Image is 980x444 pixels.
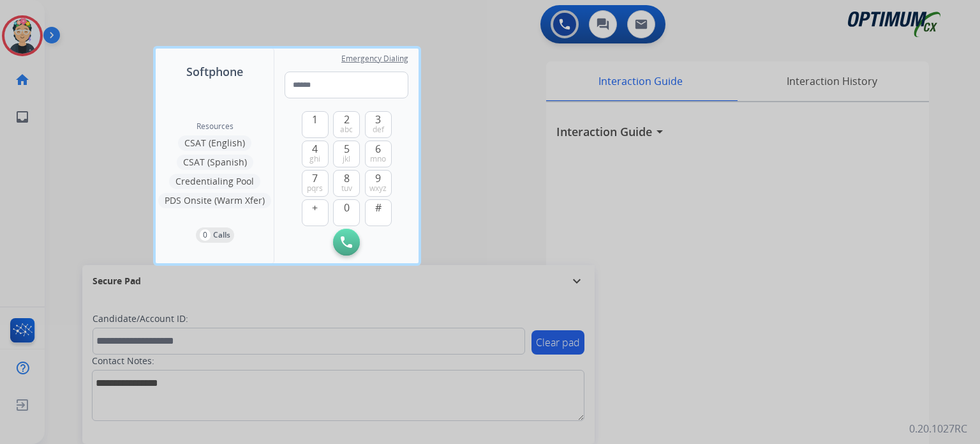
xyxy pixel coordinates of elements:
button: 5jkl [333,141,360,167]
span: 9 [375,171,381,186]
span: + [312,200,318,215]
span: def [373,125,384,135]
p: Calls [213,229,230,241]
span: tuv [341,183,352,194]
span: 2 [344,112,350,127]
button: CSAT (English) [178,135,251,151]
button: 9wxyz [365,170,392,197]
span: 4 [312,141,318,157]
span: Emergency Dialing [341,54,408,64]
span: 5 [344,141,350,157]
span: 1 [312,112,318,127]
button: # [365,199,392,226]
span: # [375,200,382,215]
span: Softphone [186,63,243,80]
button: CSAT (Spanish) [177,155,253,170]
span: ghi [309,154,320,164]
button: + [302,199,329,226]
span: jkl [343,154,350,164]
span: 8 [344,171,350,186]
p: 0 [200,229,211,241]
button: Credentialing Pool [169,174,260,189]
p: 0.20.1027RC [909,421,967,436]
button: 4ghi [302,141,329,167]
span: pqrs [307,183,323,194]
span: 0 [344,200,350,215]
span: Resources [197,121,234,132]
img: call-button [341,236,352,248]
button: 0Calls [196,227,234,243]
button: 3def [365,111,392,138]
button: 6mno [365,141,392,167]
span: 3 [375,112,381,127]
span: abc [340,125,353,135]
button: 8tuv [333,170,360,197]
button: 7pqrs [302,170,329,197]
span: 6 [375,141,381,157]
span: mno [370,154,386,164]
span: wxyz [369,183,387,194]
span: 7 [312,171,318,186]
button: 2abc [333,111,360,138]
button: 1 [302,111,329,138]
button: 0 [333,199,360,226]
button: PDS Onsite (Warm Xfer) [158,193,271,208]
